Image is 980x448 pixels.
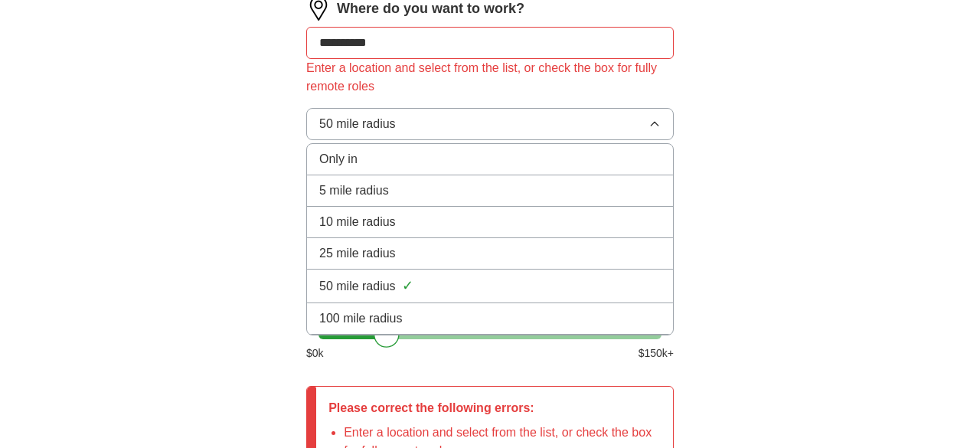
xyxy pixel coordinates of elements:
[319,244,396,263] span: 25 mile radius
[319,115,396,133] span: 50 mile radius
[306,108,674,140] button: 50 mile radius
[639,345,674,361] span: $ 150 k+
[306,59,674,96] div: Enter a location and select from the list, or check the box for fully remote roles
[319,309,403,328] span: 100 mile radius
[319,277,396,296] span: 50 mile radius
[402,276,413,296] span: ✓
[319,150,358,168] span: Only in
[328,399,661,417] p: Please correct the following errors:
[319,181,389,200] span: 5 mile radius
[319,213,396,231] span: 10 mile radius
[306,345,324,361] span: $ 0 k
